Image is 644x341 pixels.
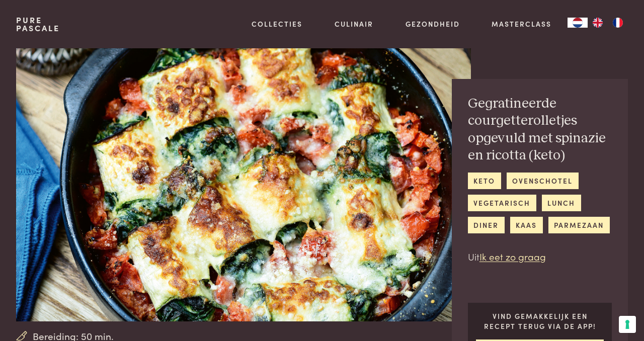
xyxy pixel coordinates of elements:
[406,19,460,29] a: Gezondheid
[608,18,628,28] a: FR
[252,19,302,29] a: Collecties
[16,16,60,32] a: PurePascale
[468,249,612,264] p: Uit
[619,316,636,333] button: Uw voorkeuren voor toestemming voor trackingtechnologieën
[335,19,373,29] a: Culinair
[479,249,546,263] a: Ik eet zo graag
[16,48,471,321] img: Gegratineerde courgetterolletjes opgevuld met spinazie en ricotta (keto)
[476,311,604,331] p: Vind gemakkelijk een recept terug via de app!
[568,18,588,28] div: Language
[468,195,536,211] a: vegetarisch
[468,173,501,189] a: keto
[468,217,505,233] a: diner
[548,217,610,233] a: parmezaan
[468,95,612,164] h2: Gegratineerde courgetterolletjes opgevuld met spinazie en ricotta (keto)
[492,19,551,29] a: Masterclass
[568,18,628,28] aside: Language selected: Nederlands
[588,18,628,28] ul: Language list
[510,217,543,233] a: kaas
[542,195,581,211] a: lunch
[588,18,608,28] a: EN
[568,18,588,28] a: NL
[507,173,579,189] a: ovenschotel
